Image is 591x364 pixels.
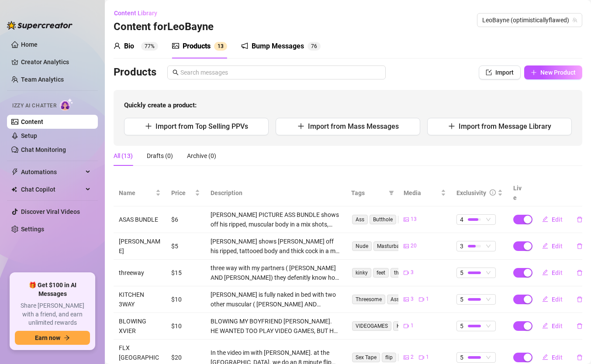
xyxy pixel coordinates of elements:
span: edit [542,269,548,275]
span: Cock [398,215,417,224]
div: Exclusivity [456,188,486,198]
sup: 76 [308,42,321,51]
span: Masturbation [373,241,412,251]
span: video-camera [419,297,424,302]
button: Edit [535,213,570,227]
span: Ass [352,215,368,224]
span: info-circle [490,189,496,196]
span: 2 [411,353,414,361]
span: delete [577,323,583,329]
span: delete [577,243,583,249]
a: Settings [21,226,44,233]
sup: 77% [141,42,158,51]
button: delete [570,239,590,253]
button: Import [479,65,521,79]
span: edit [542,216,548,222]
a: Content [21,118,43,125]
td: $10 [166,313,205,340]
button: Import from Mass Messages [276,118,420,135]
span: plus [297,123,304,130]
button: New Product [524,65,582,79]
span: butt [398,353,415,362]
input: Search messages [180,68,380,77]
td: threeway [114,260,166,286]
span: Import [495,69,514,76]
span: feet [373,268,389,278]
span: Import from Mass Messages [308,122,399,130]
th: Price [166,180,205,206]
span: Earn now [35,334,60,341]
span: 20 [411,242,417,250]
span: Izzy AI Chatter [12,102,56,110]
th: Description [205,180,346,206]
span: 🎁 Get $100 in AI Messages [15,281,90,298]
span: Name [119,188,154,198]
button: delete [570,319,590,333]
button: delete [570,292,590,306]
iframe: Intercom live chat [561,334,582,355]
div: Archive (0) [187,151,216,161]
span: delete [577,354,583,361]
span: LeoBayne (optimisticallyflawed) [482,14,577,27]
span: 1 [426,353,429,361]
button: delete [570,266,590,280]
button: Edit [535,292,570,306]
td: ASAS BUNDLE [114,206,166,233]
span: picture [404,355,409,360]
th: Media [398,180,451,206]
span: Edit [552,323,563,330]
div: three way with my partners ( [PERSON_NAME] AND [PERSON_NAME]) they defenitly know how the fuck th... [211,263,341,282]
td: KITCHEN 3WAY [114,286,166,313]
span: thunderbolt [11,168,18,175]
span: video-camera [404,323,409,329]
td: $5 [166,233,205,260]
button: Content Library [114,6,164,20]
a: Setup [21,132,37,139]
div: [PERSON_NAME] is fully naked in bed with two other muscular ( [PERSON_NAME] AND [PERSON_NAME])PAR... [211,290,341,309]
h3: Content for LeoBayne [114,20,214,34]
span: Media [404,188,439,198]
img: Chat Copilot [11,186,17,192]
span: Sex Tape [352,353,380,362]
span: 5 [460,353,463,362]
th: Live [508,180,530,206]
button: Import from Message Library [427,118,572,135]
span: picture [404,217,409,222]
div: All (13) [114,151,133,161]
span: delete [577,270,583,276]
strong: Quickly create a product: [124,101,197,109]
span: kinky [352,268,371,278]
span: 7 [311,43,314,49]
span: Tags [351,188,385,198]
span: Ass [387,295,403,304]
td: $15 [166,260,205,286]
span: Butthole [370,215,396,224]
button: Earn nowarrow-right [15,331,90,345]
td: [PERSON_NAME] [114,233,166,260]
div: Bump Messages [252,41,304,52]
span: user [114,42,121,49]
span: Threesome [352,295,385,304]
span: Edit [552,269,563,276]
div: Bio [124,41,134,52]
button: Edit [535,239,570,253]
td: BLOWING XVIER [114,313,166,340]
span: import [486,69,492,76]
th: Tags [346,180,398,206]
span: 13 [411,215,417,223]
a: Home [21,41,38,48]
td: $6 [166,206,205,233]
span: 3 [460,241,463,251]
span: plus [531,69,537,76]
span: Price [171,188,193,198]
span: Content Library [114,10,157,17]
span: 1 [218,43,221,49]
span: edit [542,354,548,360]
span: Share [PERSON_NAME] with a friend, and earn unlimited rewards [15,302,90,327]
button: Edit [535,319,570,333]
a: Chat Monitoring [21,146,66,153]
span: 3 [411,295,414,303]
div: BLOWING MY BOYFRIEND [PERSON_NAME]. HE WANTED TOO PLAY VIDEO GAMES, BUT HE WAS IN THE MOOD, SO I ... [211,316,341,336]
span: arrow-right [64,335,70,341]
span: edit [542,296,548,302]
